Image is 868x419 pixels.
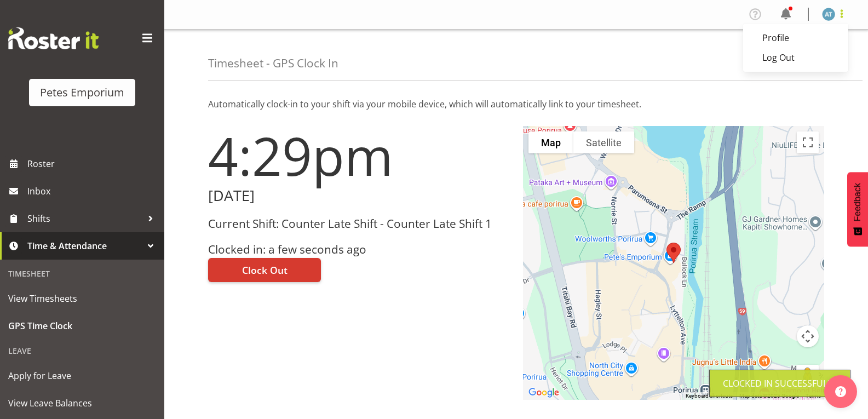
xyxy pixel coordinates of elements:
[3,312,162,340] a: GPS Time Clock
[743,28,848,48] a: Profile
[797,365,819,387] button: Drag Pegman onto the map to open Street View
[797,131,819,153] button: Toggle fullscreen view
[3,362,162,389] a: Apply for Leave
[526,386,562,400] a: Open this area in Google Maps (opens a new window)
[3,340,162,362] div: Leave
[208,97,824,111] p: Automatically clock-in to your shift via your mobile device, which will automatically link to you...
[3,285,162,312] a: View Timesheets
[853,183,863,221] span: Feedback
[27,156,159,172] span: Roster
[242,263,288,277] span: Clock Out
[573,131,634,153] button: Show satellite imagery
[27,210,142,227] span: Shifts
[40,84,124,101] div: Petes Emporium
[8,318,156,334] span: GPS Time Clock
[743,48,848,67] a: Log Out
[822,8,835,21] img: alex-micheal-taniwha5364.jpg
[835,386,846,397] img: help-xxl-2.png
[528,131,573,153] button: Show street map
[27,183,159,199] span: Inbox
[208,187,510,204] h2: [DATE]
[847,172,868,246] button: Feedback - Show survey
[8,290,156,307] span: View Timesheets
[208,217,510,230] h3: Current Shift: Counter Late Shift - Counter Late Shift 1
[8,368,156,384] span: Apply for Leave
[27,238,142,254] span: Time & Attendance
[723,377,837,390] div: Clocked in Successfully
[8,395,156,411] span: View Leave Balances
[3,389,162,417] a: View Leave Balances
[208,243,510,256] h3: Clocked in: a few seconds ago
[208,126,510,185] h1: 4:29pm
[208,258,321,282] button: Clock Out
[526,386,562,400] img: Google
[3,262,162,285] div: Timesheet
[8,27,99,49] img: Rosterit website logo
[797,325,819,347] button: Map camera controls
[686,392,733,400] button: Keyboard shortcuts
[208,57,338,70] h4: Timesheet - GPS Clock In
